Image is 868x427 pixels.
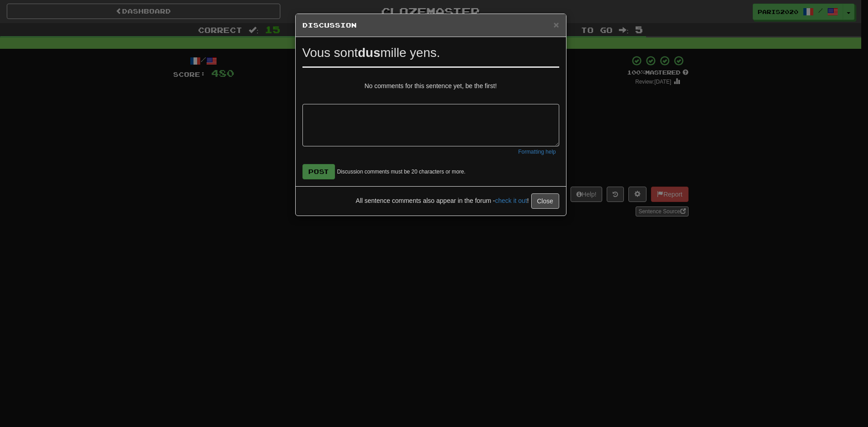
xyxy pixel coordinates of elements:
strong: dus [358,46,380,60]
h5: Discussion [302,21,559,30]
button: Close [553,20,559,29]
div: Vous sont mille yens. [302,44,559,62]
small: Discussion comments must be 20 characters or more. [337,168,466,176]
button: Close [531,193,559,209]
div: No comments for this sentence yet, be the first! [302,81,559,90]
span: All sentence comments also appear in the forum - ! [356,197,529,204]
span: × [553,19,559,30]
a: check it out [495,197,527,204]
button: Post [302,164,335,179]
button: Formatting help [515,146,559,157]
